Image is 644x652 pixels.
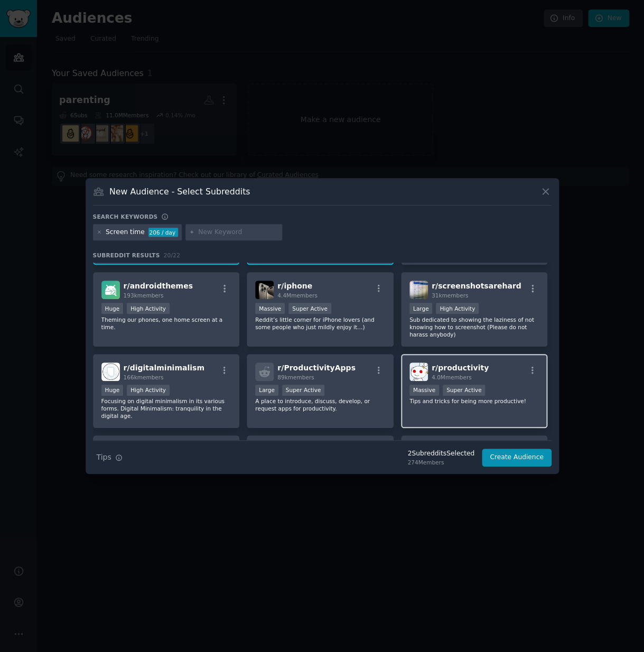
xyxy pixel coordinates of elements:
img: screenshotsarehard [409,281,428,299]
div: Large [255,385,278,396]
div: High Activity [127,303,170,314]
span: r/ androidthemes [124,282,193,290]
span: r/ productivity [432,364,489,372]
p: Tips and tricks for being more productive! [409,397,539,405]
p: Theming our phones, one home screen at a time. [101,316,231,331]
span: 193k members [124,292,164,299]
div: Super Active [288,303,331,314]
span: 4.0M members [432,374,472,380]
button: Tips [93,448,126,467]
span: 89k members [277,374,314,380]
div: Huge [101,385,124,396]
div: 2 Subreddit s Selected [407,449,474,459]
span: 20 / 22 [164,252,181,258]
img: androidthemes [101,281,120,299]
div: Super Active [282,385,325,396]
div: Super Active [443,385,486,396]
input: New Keyword [198,228,278,237]
p: Focusing on digital minimalism in its various forms. Digital Minimalism: tranquility in the digit... [101,397,231,420]
div: Large [409,303,433,314]
p: A place to introduce, discuss, develop, or request apps for productivity. [255,397,385,412]
span: 4.4M members [277,292,318,299]
span: r/ ProductivityApps [277,364,356,372]
div: Huge [101,303,124,314]
span: 31k members [432,292,468,299]
span: Tips [97,452,111,463]
span: 166k members [124,374,164,380]
div: Screen time [106,228,145,237]
img: productivity [409,362,428,381]
p: Reddit’s little corner for iPhone lovers (and some people who just mildly enjoy it…) [255,316,385,331]
div: Massive [409,385,439,396]
img: digitalminimalism [101,362,120,381]
h3: New Audience - Select Subreddits [109,186,250,197]
div: 274 Members [407,459,474,466]
span: r/ screenshotsarehard [432,282,521,290]
span: r/ digitalminimalism [124,364,204,372]
img: iphone [255,281,274,299]
span: Subreddit Results [93,252,160,259]
div: Massive [255,303,285,314]
div: High Activity [436,303,479,314]
div: High Activity [127,385,170,396]
button: Create Audience [482,449,552,467]
span: r/ iphone [277,282,312,290]
div: 206 / day [148,228,178,237]
h3: Search keywords [93,213,158,220]
p: Sub dedicated to showing the laziness of not knowing how to screenshot (Please do not harass anyb... [409,316,539,338]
